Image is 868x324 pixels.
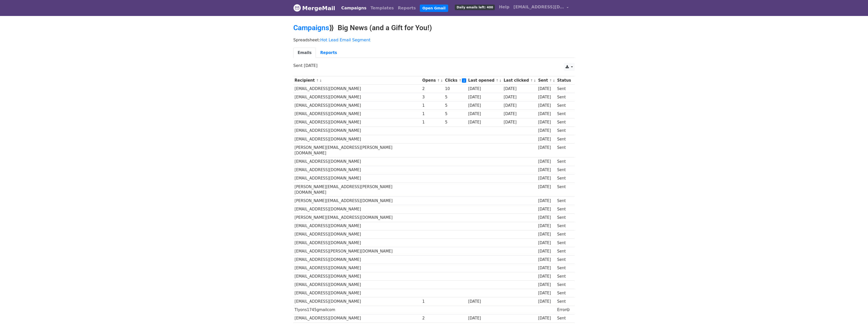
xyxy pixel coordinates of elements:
a: ↓ [533,79,536,82]
a: ↑ [316,79,319,82]
td: [PERSON_NAME][EMAIL_ADDRESS][PERSON_NAME][DOMAIN_NAME] [293,183,421,197]
img: MergeMail logo [293,4,301,12]
td: Sent [556,85,572,93]
div: 5 [445,119,466,125]
a: Hot Lead Email Segment [320,38,370,42]
a: Reports [396,3,418,13]
div: [DATE] [468,94,501,100]
div: [DATE] [538,128,555,134]
a: ↓ [462,78,466,83]
td: Sent [556,281,572,289]
a: [EMAIL_ADDRESS][DOMAIN_NAME] [511,2,571,14]
h2: ⟫ Big News (and a Gift for You!) [293,24,575,32]
div: [DATE] [468,315,501,321]
a: Emails [293,48,316,58]
a: Help [497,2,511,12]
td: Sent [556,222,572,230]
td: [EMAIL_ADDRESS][DOMAIN_NAME] [293,157,421,166]
td: [EMAIL_ADDRESS][DOMAIN_NAME] [293,289,421,297]
td: Sent [556,297,572,306]
div: [DATE] [538,215,555,221]
div: 10 [445,86,466,92]
a: Campaigns [339,3,368,13]
div: [DATE] [538,299,555,304]
a: Reports [316,48,341,58]
div: [DATE] [538,94,555,100]
div: [DATE] [468,299,501,304]
th: Last opened [467,76,502,85]
div: [DATE] [538,231,555,237]
td: [EMAIL_ADDRESS][DOMAIN_NAME] [293,222,421,230]
div: [DATE] [538,282,555,288]
td: Sent [556,143,572,157]
td: Sent [556,127,572,135]
div: [DATE] [468,86,501,92]
a: Templates [368,3,396,13]
div: [DATE] [538,257,555,263]
td: Sent [556,264,572,272]
td: Sent [556,174,572,183]
div: [DATE] [468,119,501,125]
td: Sent [556,314,572,322]
div: 5 [445,111,466,117]
td: [EMAIL_ADDRESS][DOMAIN_NAME] [293,85,421,93]
td: [EMAIL_ADDRESS][DOMAIN_NAME] [293,297,421,306]
td: [PERSON_NAME][EMAIL_ADDRESS][DOMAIN_NAME] [293,213,421,222]
div: [DATE] [504,119,536,125]
td: Sent [556,205,572,213]
td: Sent [556,110,572,118]
td: [EMAIL_ADDRESS][DOMAIN_NAME] [293,118,421,127]
div: 1 [422,299,443,304]
div: [DATE] [538,198,555,204]
div: [DATE] [538,145,555,151]
div: [DATE] [538,265,555,271]
td: Tlyons1745gmailcom [293,306,421,314]
div: [DATE] [538,290,555,296]
td: [EMAIL_ADDRESS][DOMAIN_NAME] [293,230,421,239]
a: ↓ [499,79,502,82]
a: ↓ [552,79,555,82]
div: [DATE] [538,248,555,254]
p: Sent [DATE] [293,63,575,68]
td: Sent [556,230,572,239]
th: Sent [537,76,556,85]
div: [DATE] [538,167,555,173]
div: 5 [445,103,466,109]
td: [EMAIL_ADDRESS][DOMAIN_NAME] [293,127,421,135]
td: [EMAIL_ADDRESS][DOMAIN_NAME] [293,205,421,213]
div: 1 [422,103,443,109]
a: ↑ [459,79,462,82]
p: Spreadsheet: [293,37,575,43]
td: Error [556,306,572,314]
a: ↓ [319,79,322,82]
div: [DATE] [538,159,555,165]
a: ↑ [496,79,499,82]
a: ↑ [549,79,552,82]
td: Sent [556,157,572,166]
div: [DATE] [538,223,555,229]
div: 2 [422,86,443,92]
div: [DATE] [538,136,555,142]
div: 5 [445,94,466,100]
th: Last clicked [502,76,537,85]
td: [EMAIL_ADDRESS][DOMAIN_NAME] [293,110,421,118]
div: [DATE] [538,111,555,117]
a: ↑ [437,79,440,82]
div: [DATE] [468,111,501,117]
div: [DATE] [504,86,536,92]
div: [DATE] [538,240,555,246]
div: Chat Widget [843,300,868,324]
td: [EMAIL_ADDRESS][DOMAIN_NAME] [293,93,421,101]
td: Sent [556,118,572,127]
a: ↓ [440,79,443,82]
div: 1 [422,119,443,125]
span: Daily emails left: 400 [455,5,495,10]
td: Sent [556,255,572,264]
div: [DATE] [504,111,536,117]
div: [DATE] [538,206,555,212]
div: [DATE] [538,103,555,109]
td: Sent [556,135,572,143]
td: Sent [556,289,572,297]
th: Clicks [444,76,467,85]
td: Sent [556,213,572,222]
